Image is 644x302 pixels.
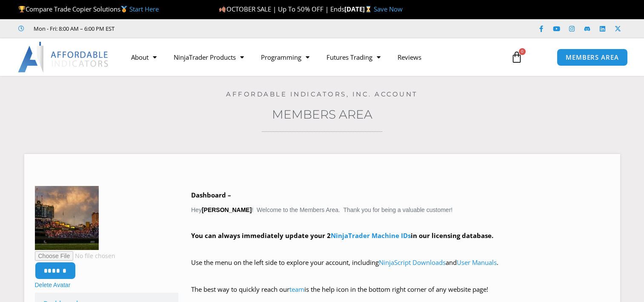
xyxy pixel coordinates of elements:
a: Programming [252,47,318,67]
p: Use the menu on the left side to explore your account, including and . [191,257,610,281]
img: 🏆 [19,6,25,12]
strong: You can always immediately update your 2 in our licensing database. [191,231,493,240]
img: LogoAI | Affordable Indicators – NinjaTrader [18,42,109,73]
img: 🍂 [219,6,226,12]
a: User Manuals [457,258,497,267]
nav: Menu [123,47,503,67]
strong: [DATE] [344,5,374,13]
a: Reviews [389,47,430,67]
span: 0 [519,48,526,55]
span: OCTOBER SALE | Up To 50% OFF | Ends [219,5,344,13]
strong: [PERSON_NAME] [202,206,252,213]
a: Affordable Indicators, Inc. Account [226,90,418,98]
a: Futures Trading [318,47,389,67]
b: Dashboard – [191,191,231,199]
a: Members Area [272,107,372,122]
a: team [289,285,304,293]
img: ⌛ [365,6,372,12]
a: NinjaTrader Machine IDs [331,231,411,240]
a: NinjaScript Downloads [379,258,446,267]
img: zoom%20wrigley-150x150.jpg [35,186,99,250]
a: Start Here [129,5,159,13]
img: 🥇 [121,6,127,12]
span: MEMBERS AREA [566,54,619,61]
a: MEMBERS AREA [557,49,628,66]
a: NinjaTrader Products [165,47,252,67]
span: Mon - Fri: 8:00 AM – 6:00 PM EST [31,23,114,34]
span: Compare Trade Copier Solutions [18,5,159,13]
a: 0 [498,45,535,70]
a: Save Now [374,5,403,13]
iframe: Customer reviews powered by Trustpilot [126,24,254,33]
a: Delete Avatar [35,282,71,288]
a: About [123,47,165,67]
